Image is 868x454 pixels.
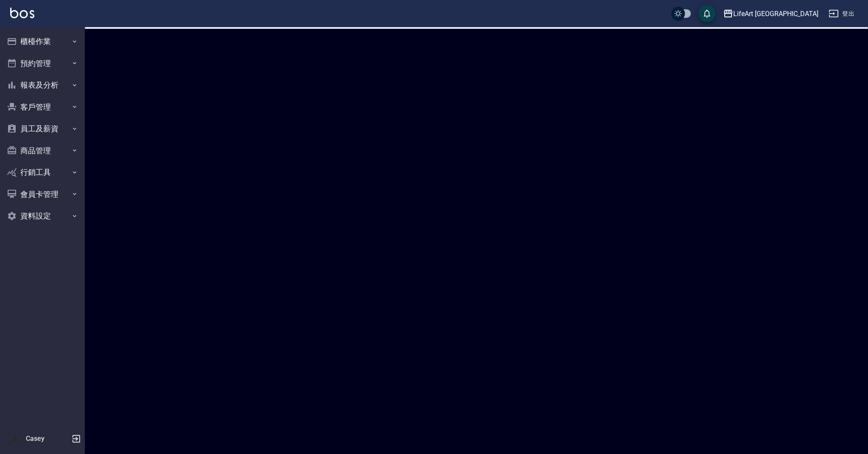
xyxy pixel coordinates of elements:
[733,8,818,19] div: LifeArt [GEOGRAPHIC_DATA]
[3,183,81,205] button: 會員卡管理
[3,161,81,183] button: 行銷工具
[3,53,81,75] button: 預約管理
[10,8,34,18] img: Logo
[3,140,81,162] button: 商品管理
[825,6,858,22] button: 登出
[698,5,715,22] button: save
[3,30,81,53] button: 櫃檯作業
[3,96,81,118] button: 客戶管理
[3,74,81,96] button: 報表及分析
[3,118,81,140] button: 員工及薪資
[7,430,24,447] img: Person
[26,435,69,443] h5: Casey
[720,5,822,22] button: LifeArt [GEOGRAPHIC_DATA]
[3,205,81,227] button: 資料設定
